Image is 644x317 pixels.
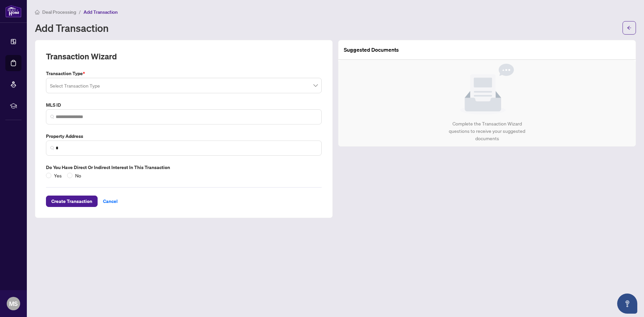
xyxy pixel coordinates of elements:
[50,146,54,150] img: search_icon
[72,172,84,179] span: No
[460,64,514,115] img: Null State Icon
[46,51,117,62] h2: Transaction Wizard
[46,133,322,140] label: Property Address
[51,196,92,207] span: Create Transaction
[98,196,123,207] button: Cancel
[35,22,109,33] h1: Add Transaction
[46,101,322,109] label: MLS ID
[51,172,64,179] span: Yes
[42,9,76,15] span: Deal Processing
[46,196,98,207] button: Create Transaction
[50,115,54,119] img: search_icon
[617,294,637,314] button: Open asap
[442,120,533,142] div: Complete the Transaction Wizard questions to receive your suggested documents
[46,164,322,171] label: Do you have direct or indirect interest in this transaction
[103,196,118,207] span: Cancel
[46,70,322,77] label: Transaction Type
[84,9,118,15] span: Add Transaction
[5,5,21,17] img: logo
[627,25,632,30] span: arrow-left
[35,10,40,14] span: home
[79,8,81,16] li: /
[9,299,18,308] span: MS
[344,46,399,54] article: Suggested Documents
